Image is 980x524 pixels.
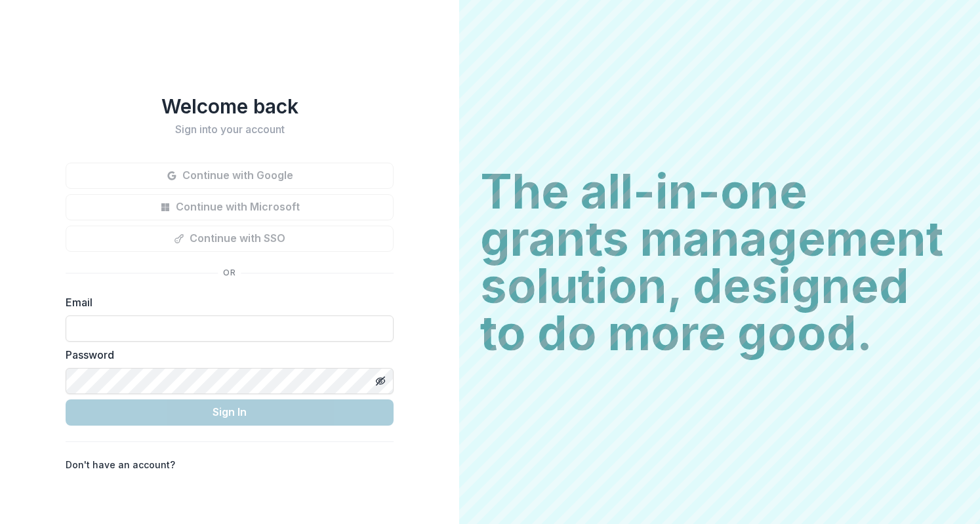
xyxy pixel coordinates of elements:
label: Password [66,347,386,363]
button: Continue with Microsoft [66,194,394,220]
label: Email [66,294,386,310]
h1: Welcome back [66,94,394,118]
p: Don't have an account? [66,458,175,472]
button: Sign In [66,399,394,426]
button: Continue with Google [66,163,394,189]
h2: Sign into your account [66,123,394,136]
button: Continue with SSO [66,226,394,252]
button: Toggle password visibility [370,371,391,392]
